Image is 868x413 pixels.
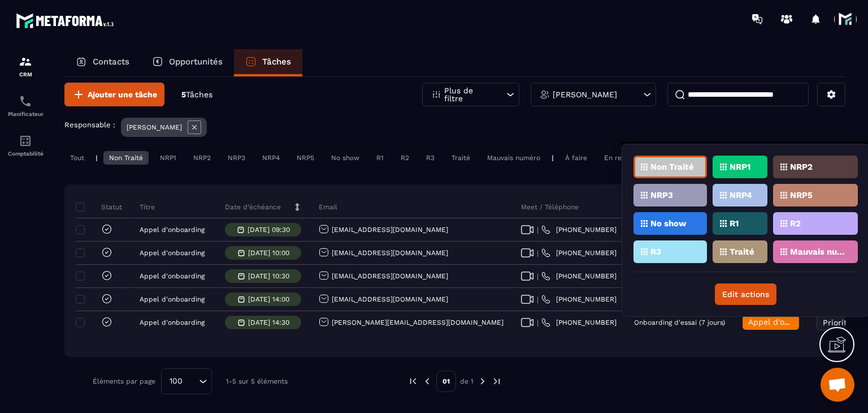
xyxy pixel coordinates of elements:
[552,154,554,162] p: |
[521,203,579,212] p: Meet / Téléphone
[492,376,502,386] img: next
[234,49,302,76] a: Tâches
[248,295,289,303] p: [DATE] 14:00
[88,89,157,100] span: Ajouter une tâche
[166,375,186,388] span: 100
[821,368,854,402] div: Ouvrir le chat
[541,295,617,304] a: [PHONE_NUMBER]
[420,151,440,165] div: R3
[537,272,539,281] span: |
[371,151,389,165] div: R1
[481,151,546,165] div: Mauvais numéro
[19,94,32,108] img: scheduler
[154,151,182,165] div: NRP1
[64,49,141,76] a: Contacts
[650,248,661,256] p: R3
[161,368,212,394] div: Search for option
[634,319,725,326] p: Onboarding d'essai (7 jours)
[140,226,205,234] p: Appel d'onboarding
[186,375,196,388] input: Search for option
[559,151,593,165] div: À faire
[3,111,48,117] p: Planificateur
[140,319,205,326] p: Appel d'onboarding
[408,376,418,386] img: prev
[650,191,673,199] p: NRP3
[291,151,320,165] div: NRP5
[598,151,641,165] div: En retard
[790,163,813,171] p: NRP2
[541,318,617,327] a: [PHONE_NUMBER]
[537,319,539,327] span: |
[422,376,432,386] img: prev
[730,163,750,171] p: NRP1
[186,90,212,99] span: Tâches
[19,134,32,148] img: accountant
[650,220,687,227] p: No show
[730,220,739,227] p: R1
[823,318,852,327] span: Priorité
[64,121,115,129] p: Responsable :
[537,249,539,257] span: |
[127,123,182,131] p: [PERSON_NAME]
[319,203,337,212] p: Email
[225,203,281,212] p: Date d’échéance
[248,272,289,280] p: [DATE] 10:30
[730,191,752,199] p: NRP4
[541,225,617,234] a: [PHONE_NUMBER]
[140,249,205,257] p: Appel d'onboarding
[790,191,813,199] p: NRP5
[395,151,415,165] div: R2
[3,46,48,86] a: formationformationCRM
[262,57,291,67] p: Tâches
[248,226,290,234] p: [DATE] 09:30
[64,83,164,106] button: Ajouter une tâche
[748,317,861,326] span: Appel d’onboarding terminée
[93,377,155,385] p: Éléments par page
[478,376,488,386] img: next
[248,319,289,326] p: [DATE] 14:30
[541,272,617,281] a: [PHONE_NUMBER]
[141,49,234,76] a: Opportunités
[650,163,694,171] p: Non Traité
[96,154,98,162] p: |
[537,295,539,304] span: |
[436,371,456,392] p: 01
[3,86,48,126] a: schedulerschedulerPlanificateur
[188,151,216,165] div: NRP2
[3,150,48,157] p: Comptabilité
[140,295,205,303] p: Appel d'onboarding
[3,126,48,165] a: accountantaccountantComptabilité
[790,220,801,227] p: R2
[181,89,212,100] p: 5
[537,226,539,234] span: |
[444,87,494,102] p: Plus de filtre
[222,151,251,165] div: NRP3
[140,272,205,280] p: Appel d'onboarding
[460,377,474,386] p: de 1
[19,55,32,68] img: formation
[248,249,289,257] p: [DATE] 10:00
[226,377,288,385] p: 1-5 sur 5 éléments
[16,10,118,31] img: logo
[790,248,845,256] p: Mauvais numéro
[64,151,90,165] div: Tout
[103,151,149,165] div: Non Traité
[79,203,122,212] p: Statut
[140,203,155,212] p: Titre
[325,151,365,165] div: No show
[3,71,48,78] p: CRM
[446,151,476,165] div: Traité
[730,248,754,256] p: Traité
[541,248,617,257] a: [PHONE_NUMBER]
[257,151,285,165] div: NRP4
[93,57,129,67] p: Contacts
[169,57,223,67] p: Opportunités
[715,283,776,305] button: Edit actions
[553,91,617,98] p: [PERSON_NAME]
